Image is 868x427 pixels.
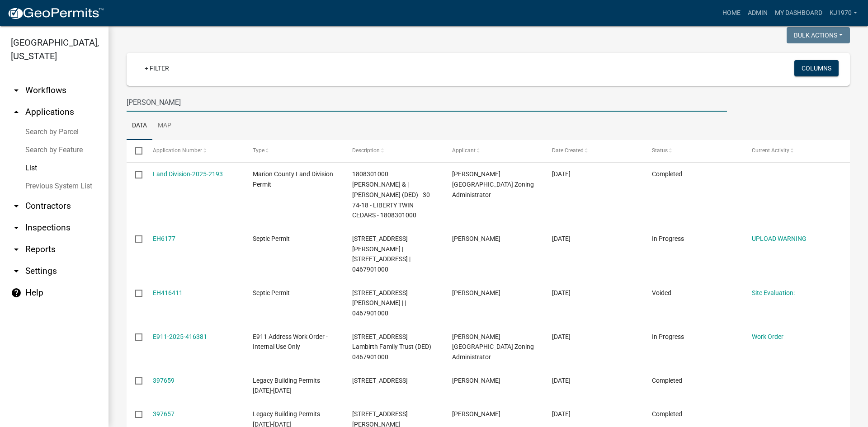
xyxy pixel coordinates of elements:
[352,170,432,219] span: 1808301000 Davis, Jay B & | Davis, Eleanor K (DED) - 30-74-18 - LIBERTY TWIN CEDARS - 1808301000
[253,170,333,188] span: Marion County Land Division Permit
[652,235,684,242] span: In Progress
[552,235,571,242] span: 06/04/2025
[153,235,175,242] a: EH6177
[452,333,534,361] span: Melissa Poffenbarger- Marion County Zoning Administrator
[552,289,571,296] span: 05/05/2025
[352,333,431,361] span: 2218 170th Pl., Hamilton Lambirth Family Trust (DED) 0467901000
[826,5,861,22] a: kj1970
[452,289,500,296] span: Nicole Beary
[153,333,207,340] a: E911-2025-416381
[11,85,22,96] i: arrow_drop_down
[153,147,202,154] span: Application Number
[352,289,408,317] span: 2218 170th Place Hamilton, IA 50116 | | 0467901000
[153,377,175,384] a: 397659
[127,140,144,162] datatable-header-cell: Select
[652,377,682,384] span: Completed
[652,333,684,340] span: In Progress
[253,147,264,154] span: Type
[244,140,344,162] datatable-header-cell: Type
[752,333,783,340] a: Work Order
[153,289,183,296] a: EH416411
[752,289,795,296] a: Site Evaluation:
[352,377,408,384] span: 2470 Hwy 5
[344,140,443,162] datatable-header-cell: Description
[652,147,668,154] span: Status
[352,147,380,154] span: Description
[552,377,571,384] span: 03/31/2025
[794,60,839,76] button: Columns
[652,289,671,296] span: Voided
[253,235,290,242] span: Septic Permit
[352,235,410,273] span: 2218 170th Place Hamilton, IA 50116 | 2218 170TH PL | 0467901000
[452,147,476,154] span: Applicant
[144,140,244,162] datatable-header-cell: Application Number
[552,147,584,154] span: Date Created
[253,289,290,296] span: Septic Permit
[719,5,744,22] a: Home
[137,60,176,76] a: + Filter
[443,140,543,162] datatable-header-cell: Applicant
[552,333,571,340] span: 05/05/2025
[152,112,177,141] a: Map
[11,287,22,298] i: help
[543,140,643,162] datatable-header-cell: Date Created
[452,170,534,198] span: Melissa Poffenbarger- Marion County Zoning Administrator
[744,5,771,22] a: Admin
[752,235,807,242] a: UPLOAD WARNING
[11,266,22,277] i: arrow_drop_down
[127,93,727,112] input: Search for applications
[787,27,850,43] button: Bulk Actions
[771,5,826,22] a: My Dashboard
[743,140,843,162] datatable-header-cell: Current Activity
[11,222,22,233] i: arrow_drop_down
[552,170,571,178] span: 06/04/2025
[643,140,743,162] datatable-header-cell: Status
[127,112,152,141] a: Data
[11,107,22,117] i: arrow_drop_up
[153,170,223,178] a: Land Division-2025-2193
[452,235,500,242] span: Nicole Beary
[652,410,682,418] span: Completed
[253,377,320,394] span: Legacy Building Permits 1993-2013
[11,201,22,211] i: arrow_drop_down
[452,377,500,384] span: Karie Ellwanger
[253,333,328,351] span: E911 Address Work Order - Internal Use Only
[752,147,789,154] span: Current Activity
[652,170,682,178] span: Completed
[552,410,571,418] span: 03/31/2025
[11,244,22,255] i: arrow_drop_down
[153,410,175,418] a: 397657
[452,410,500,418] span: Karie Ellwanger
